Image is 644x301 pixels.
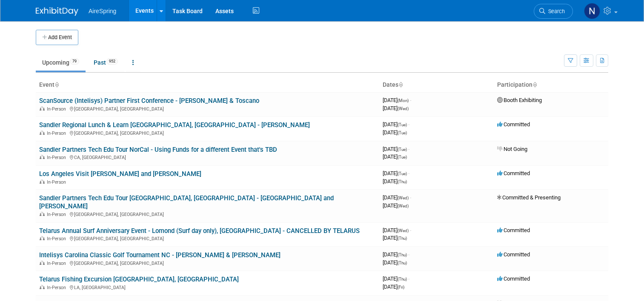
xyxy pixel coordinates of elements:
[398,98,409,103] span: (Mon)
[383,170,409,176] span: [DATE]
[47,179,69,185] span: In-Person
[383,194,411,201] span: [DATE]
[383,129,407,136] span: [DATE]
[398,196,409,200] span: (Wed)
[47,212,69,217] span: In-Person
[40,155,45,159] img: In-Person Event
[383,105,409,111] span: [DATE]
[532,81,537,88] a: Sort by Participation Type
[383,227,411,233] span: [DATE]
[47,106,69,112] span: In-Person
[410,97,411,103] span: -
[383,259,407,266] span: [DATE]
[497,275,530,282] span: Committed
[398,204,409,208] span: (Wed)
[39,259,376,266] div: [GEOGRAPHIC_DATA], [GEOGRAPHIC_DATA]
[39,227,360,235] a: Telarus Annual Surf Anniversary Event - Lomond (Surf day only), [GEOGRAPHIC_DATA] - CANCELLED BY ...
[39,121,310,129] a: Sandler Regional Lunch & Learn [GEOGRAPHIC_DATA], [GEOGRAPHIC_DATA] - [PERSON_NAME]
[40,106,45,111] img: In-Person Event
[47,285,69,290] span: In-Person
[383,146,409,152] span: [DATE]
[39,105,376,112] div: [GEOGRAPHIC_DATA], [GEOGRAPHIC_DATA]
[398,236,407,241] span: (Thu)
[47,236,69,241] span: In-Person
[47,131,69,136] span: In-Person
[383,121,409,128] span: [DATE]
[40,236,45,240] img: In-Person Event
[39,284,376,290] div: LA, [GEOGRAPHIC_DATA]
[40,212,45,216] img: In-Person Event
[398,179,407,184] span: (Thu)
[383,235,407,241] span: [DATE]
[584,3,600,19] img: Natalie Pyron
[497,97,542,103] span: Booth Exhibiting
[398,171,407,176] span: (Tue)
[398,147,407,152] span: (Tue)
[47,261,69,266] span: In-Person
[39,97,259,105] a: ScanSource (Intelisys) Partner First Conference - [PERSON_NAME] & Toscano
[398,285,404,290] span: (Fri)
[39,194,334,210] a: Sandler Partners Tech Edu Tour [GEOGRAPHIC_DATA], [GEOGRAPHIC_DATA] - [GEOGRAPHIC_DATA] and [PERS...
[398,122,407,127] span: (Tue)
[383,251,409,258] span: [DATE]
[408,251,409,258] span: -
[398,228,409,233] span: (Wed)
[383,275,409,282] span: [DATE]
[47,155,69,160] span: In-Person
[39,153,376,160] div: CA, [GEOGRAPHIC_DATA]
[39,210,376,217] div: [GEOGRAPHIC_DATA], [GEOGRAPHIC_DATA]
[398,155,407,159] span: (Tue)
[40,131,45,135] img: In-Person Event
[410,227,411,233] span: -
[497,146,527,152] span: Not Going
[408,121,409,128] span: -
[87,54,124,71] a: Past952
[39,129,376,136] div: [GEOGRAPHIC_DATA], [GEOGRAPHIC_DATA]
[40,179,45,184] img: In-Person Event
[36,7,78,16] img: ExhibitDay
[106,58,118,65] span: 952
[398,131,407,135] span: (Tue)
[39,170,201,178] a: Los Angeles Visit [PERSON_NAME] and [PERSON_NAME]
[36,54,86,71] a: Upcoming79
[398,106,409,111] span: (Wed)
[534,4,573,19] a: Search
[497,170,530,176] span: Committed
[383,97,411,103] span: [DATE]
[39,251,280,259] a: Intelisys Carolina Classic Golf Tournament NC - [PERSON_NAME] & [PERSON_NAME]
[39,146,277,153] a: Sandler Partners Tech Edu Tour NorCal - Using Funds for a different Event that's TBD
[398,81,403,88] a: Sort by Start Date
[40,285,45,289] img: In-Person Event
[408,275,409,282] span: -
[383,153,407,160] span: [DATE]
[497,251,530,258] span: Committed
[497,194,561,201] span: Committed & Presenting
[70,58,79,65] span: 79
[410,194,411,201] span: -
[39,275,239,283] a: Telarus Fishing Excursion [GEOGRAPHIC_DATA], [GEOGRAPHIC_DATA]
[398,277,407,281] span: (Thu)
[398,253,407,257] span: (Thu)
[545,8,565,14] span: Search
[497,121,530,128] span: Committed
[497,227,530,233] span: Committed
[383,284,404,290] span: [DATE]
[398,261,407,265] span: (Thu)
[39,235,376,241] div: [GEOGRAPHIC_DATA], [GEOGRAPHIC_DATA]
[36,30,78,45] button: Add Event
[379,78,494,92] th: Dates
[54,81,59,88] a: Sort by Event Name
[494,78,608,92] th: Participation
[383,178,407,185] span: [DATE]
[89,8,116,14] span: AireSpring
[408,146,409,152] span: -
[36,78,379,92] th: Event
[383,202,409,209] span: [DATE]
[40,261,45,265] img: In-Person Event
[408,170,409,176] span: -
